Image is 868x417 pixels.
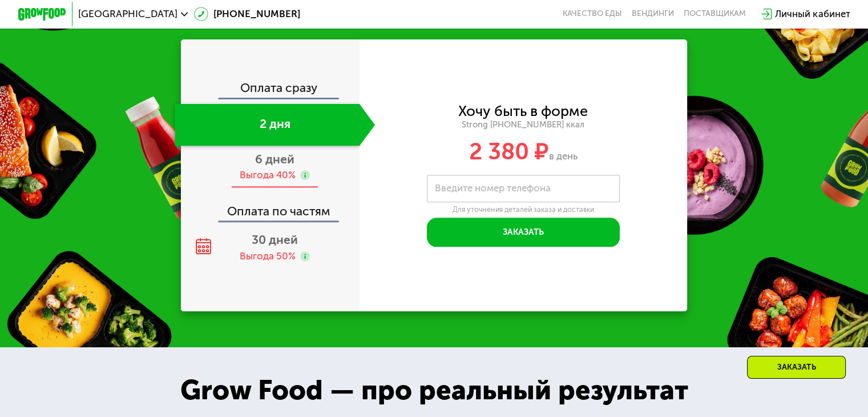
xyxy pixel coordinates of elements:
a: Качество еды [563,9,622,19]
div: Хочу быть в форме [458,105,588,118]
span: [GEOGRAPHIC_DATA] [78,9,177,19]
div: Заказать [747,356,846,379]
div: Выгода 40% [240,169,296,182]
div: Оплата по частям [182,193,360,221]
div: Личный кабинет [775,7,850,21]
span: 2 380 ₽ [469,138,549,165]
span: в день [549,150,578,162]
div: Grow Food — про реальный результат [160,370,708,411]
label: Введите номер телефона [435,185,551,192]
div: Оплата сразу [182,82,360,97]
div: Для уточнения деталей заказа и доставки [427,205,620,214]
a: Вендинги [632,9,674,19]
div: Выгода 50% [240,250,296,263]
span: 30 дней [252,232,298,247]
span: 6 дней [255,152,294,166]
button: Заказать [427,218,620,247]
div: Strong [PHONE_NUMBER] ккал [360,119,688,130]
a: [PHONE_NUMBER] [194,7,300,21]
div: поставщикам [684,9,746,19]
